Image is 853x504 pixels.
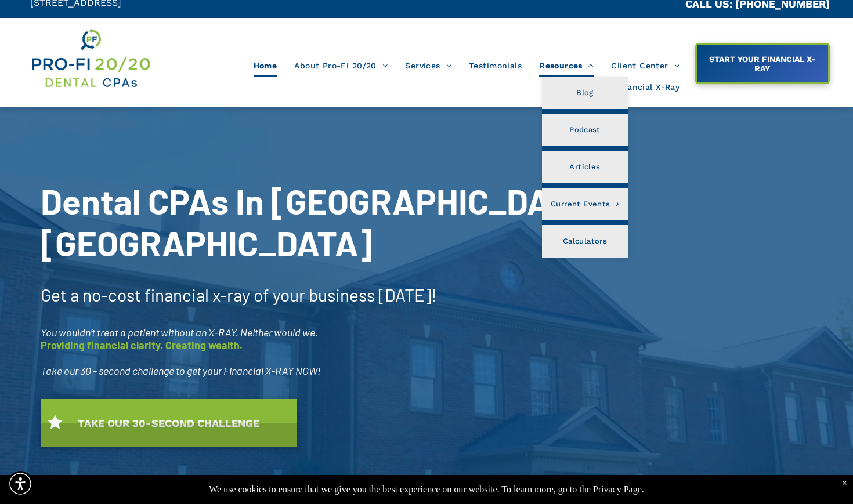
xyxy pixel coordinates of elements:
[41,364,321,377] span: Take our 30 - second challenge to get your Financial X-RAY NOW!
[576,85,594,100] span: Blog
[41,284,79,305] span: Get a
[563,234,607,249] span: Calculators
[245,55,286,77] a: Home
[542,77,628,109] a: Blog
[569,159,600,175] span: Articles
[698,49,826,79] span: START YOUR FINANCIAL X-RAY
[542,114,628,146] a: Podcast
[41,326,318,339] span: You wouldn’t treat a patient without an X-RAY. Neither would we.
[460,55,530,77] a: Testimonials
[542,151,628,183] a: Articles
[842,478,847,488] div: Dismiss notification
[396,55,460,77] a: Services
[82,284,250,305] span: no-cost financial x-ray
[583,77,688,99] a: Free Financial X-Ray
[74,411,263,435] span: TAKE OUR 30-SECOND CHALLENGE
[551,197,619,212] span: Current Events
[539,55,594,77] span: Resources
[602,55,688,77] a: Client Center
[8,471,33,496] div: Accessibility Menu
[41,339,243,351] span: Providing financial clarity. Creating wealth.
[30,27,151,90] img: Get Dental CPA Consulting, Bookkeeping, & Bank Loans
[41,399,297,447] a: TAKE OUR 30-SECOND CHALLENGE
[530,55,602,77] a: Resources
[254,284,437,305] span: of your business [DATE]!
[542,188,628,220] a: Current Events
[569,122,601,137] span: Podcast
[542,225,628,258] a: Calculators
[41,180,612,263] span: Dental CPAs In [GEOGRAPHIC_DATA], [GEOGRAPHIC_DATA]
[695,43,830,84] a: START YOUR FINANCIAL X-RAY
[285,55,396,77] a: About Pro-Fi 20/20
